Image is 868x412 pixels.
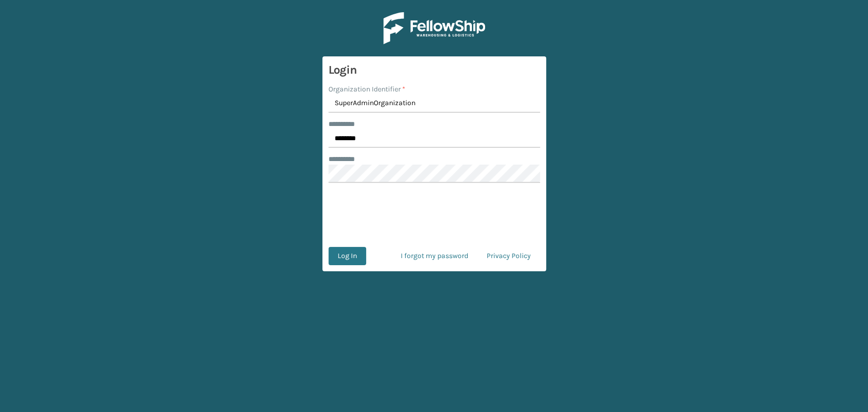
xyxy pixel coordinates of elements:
button: Log In [328,247,366,265]
a: Privacy Policy [477,247,540,265]
h3: Login [328,62,540,78]
label: Organization Identifier [328,84,405,94]
a: I forgot my password [392,247,477,265]
img: Logo [383,12,485,44]
iframe: reCAPTCHA [357,195,512,235]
